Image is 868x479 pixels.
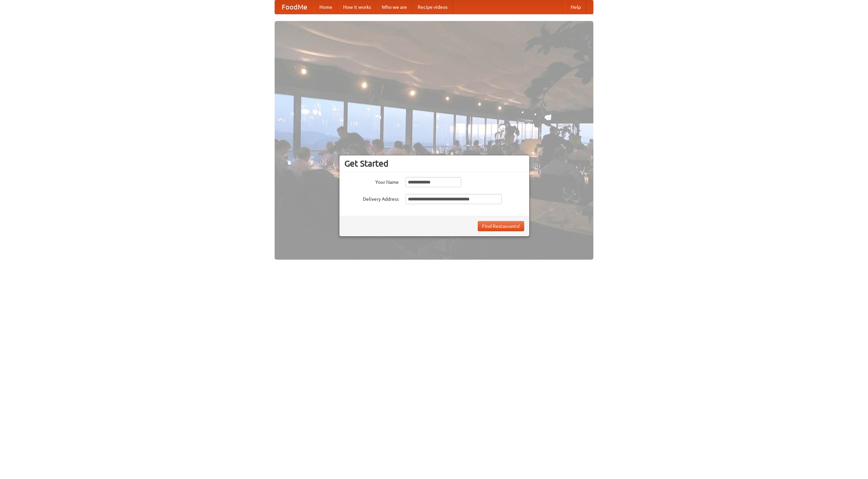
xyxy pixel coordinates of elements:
label: Your Name [344,177,399,186]
a: FoodMe [275,0,314,14]
button: Find Restaurants! [478,221,524,231]
a: Home [314,0,338,14]
a: How it works [338,0,376,14]
label: Delivery Address [344,194,399,202]
a: Who we are [376,0,412,14]
a: Recipe videos [412,0,453,14]
a: Help [565,0,586,14]
h3: Get Started [344,158,524,169]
